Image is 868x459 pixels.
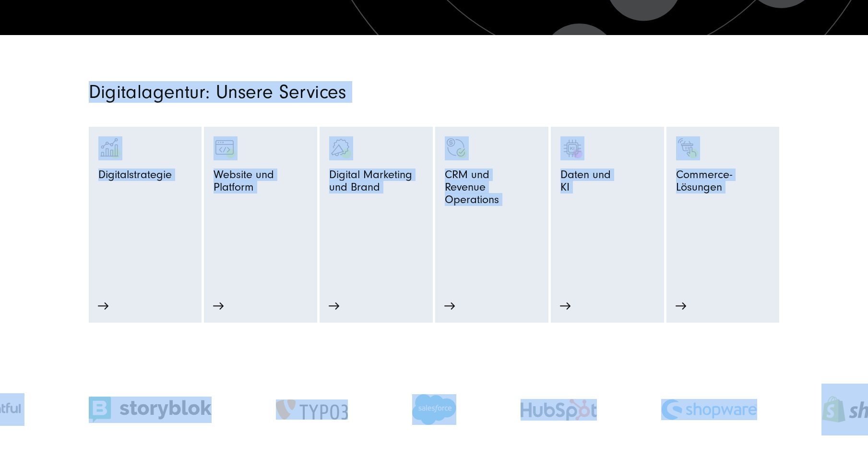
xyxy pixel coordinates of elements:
span: Digitalstrategie [98,169,172,185]
h2: Digitalagentur: Unsere Services [89,83,545,101]
span: CRM und Revenue Operations [445,169,539,211]
img: HubSpot Gold Partner Agentur - Digitalagentur SUNZINET [521,399,597,421]
span: Website und Platform [214,169,308,198]
img: Salesforce Partner Agentur - Digitalagentur SUNZINET [412,394,456,425]
a: analytics-graph-bar-business analytics-graph-bar-business_white Digitalstrategie [98,136,192,278]
img: Shopware Partner Agentur - Digitalagentur SUNZINET [661,399,757,420]
span: Digital Marketing und Brand [329,169,412,198]
a: KI 1 KI 1 Daten undKI [560,136,654,257]
img: TYPO3 Gold Memeber Agentur - Digitalagentur für TYPO3 CMS Entwicklung SUNZINET [276,399,348,420]
a: advertising-megaphone-business-products_black advertising-megaphone-business-products_white Digit... [329,136,423,257]
img: Storyblok logo Storyblok Headless CMS Agentur SUNZINET (1) [89,397,212,423]
a: Bild eines Fingers, der auf einen schwarzen Einkaufswagen mit grünen Akzenten klickt: Digitalagen... [676,136,770,278]
span: Daten und KI [560,169,611,198]
a: Browser Symbol als Zeichen für Web Development - Digitalagentur SUNZINET programming-browser-prog... [214,136,308,278]
span: Commerce-Lösungen [676,169,770,198]
a: Symbol mit einem Haken und einem Dollarzeichen. monetization-approve-business-products_white CRM ... [445,136,539,278]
